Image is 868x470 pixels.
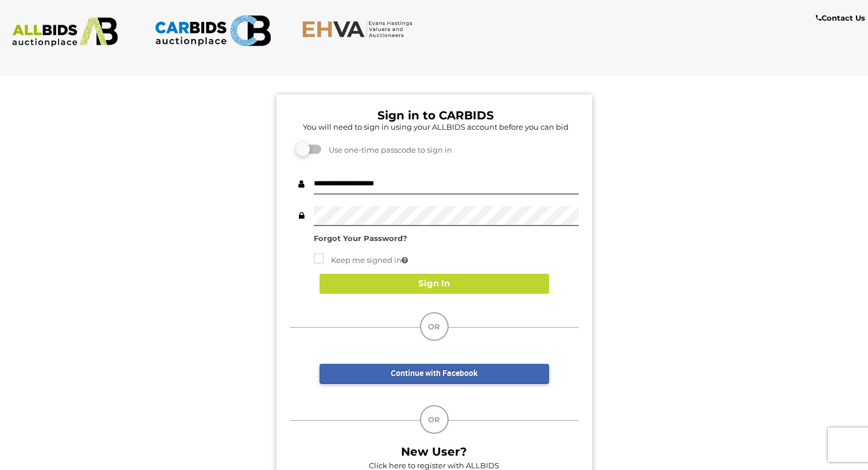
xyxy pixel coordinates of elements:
[314,234,407,243] a: Forgot Your Password?
[320,274,549,294] button: Sign In
[314,254,408,267] label: Keep me signed in
[816,13,865,22] b: Contact Us
[377,108,494,122] b: Sign in to CARBIDS
[293,123,579,131] h5: You will need to sign in using your ALLBIDS account before you can bid
[154,11,271,50] img: CARBIDS.com.au
[369,461,499,470] a: Click here to register with ALLBIDS
[401,445,467,459] b: New User?
[6,17,123,47] img: ALLBIDS.com.au
[816,11,868,25] a: Contact Us
[323,145,452,154] span: Use one-time passcode to sign in
[420,405,449,434] div: OR
[320,364,549,384] a: Continue with Facebook
[302,20,419,38] img: EHVA.com.au
[420,312,449,341] div: OR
